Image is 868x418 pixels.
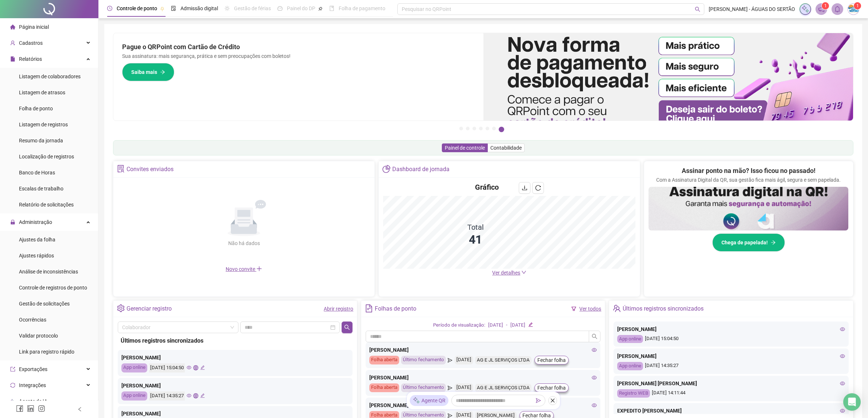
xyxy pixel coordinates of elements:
div: [PERSON_NAME] [369,401,597,409]
div: AG E JL SERVIÇOS LTDA [475,384,532,392]
span: left [77,407,82,412]
div: [DATE] 14:11:44 [617,389,845,398]
span: 1 [824,3,827,8]
span: Listagem de colaboradores [19,74,81,79]
span: Fechar folha [537,356,566,364]
span: send [448,356,452,364]
button: 4 [479,127,483,130]
div: [PERSON_NAME] [PERSON_NAME] [617,379,845,387]
div: AG E JL SERVIÇOS LTDA [475,356,532,364]
span: eye [592,403,597,408]
div: App online [617,335,643,343]
span: arrow-right [160,70,165,75]
span: Ajustes da folha [19,237,55,242]
span: solution [117,165,125,173]
div: Open Intercom Messenger [843,393,861,411]
img: sparkle-icon.fc2bf0ac1784a2077858766a79e2daf3.svg [801,5,809,13]
span: Novo convite [226,266,262,272]
span: Admissão digital [180,5,218,11]
span: 1 [856,3,859,8]
button: 2 [466,127,470,130]
div: Último fechamento [401,383,446,392]
div: [DATE] 15:04:50 [149,363,185,372]
button: Chega de papelada! [712,233,785,252]
div: App online [121,363,147,372]
a: Abrir registro [324,306,353,312]
span: dashboard [277,6,283,11]
span: eye [187,365,191,370]
div: Período de visualização: [433,322,485,329]
span: Validar protocolo [19,333,58,339]
div: Gerenciar registro [126,303,172,315]
div: [PERSON_NAME] [121,354,349,362]
span: edit [528,322,533,327]
span: send [536,398,541,403]
div: Folha aberta [369,383,399,392]
span: eye [840,381,845,386]
span: Folha de pagamento [339,5,385,11]
span: download [522,185,528,191]
span: Painel de controle [445,145,485,151]
div: [PERSON_NAME] [369,346,597,354]
span: Análise de inconsistências [19,269,78,275]
div: EXPEDITO [PERSON_NAME] [617,407,845,415]
div: Últimos registros sincronizados [121,336,350,345]
span: global [193,393,198,398]
span: pushpin [160,7,164,11]
span: Relatório de solicitações [19,202,74,208]
div: [DATE] 15:04:50 [617,335,845,343]
div: [DATE] 14:35:27 [617,362,845,370]
span: sun [225,6,230,11]
span: home [10,24,15,29]
span: down [521,270,526,275]
div: Registro WEB [617,389,650,398]
span: book [329,6,334,11]
span: Relatórios [19,56,42,62]
span: sync [10,383,15,388]
p: Sua assinatura: mais segurança, prática e sem preocupações com boletos! [122,52,475,60]
span: Escalas de trabalho [19,186,63,192]
span: Folha de ponto [19,106,53,111]
span: team [613,304,620,312]
span: file-text [365,304,373,312]
div: - [506,322,507,329]
span: pie-chart [382,165,390,173]
button: 5 [486,127,489,130]
span: Integrações [19,382,46,388]
span: linkedin [27,405,34,412]
span: notification [818,6,825,12]
span: Link para registro rápido [19,349,74,355]
span: close [550,398,555,403]
sup: 1 [822,2,829,9]
div: Folha aberta [369,356,399,364]
a: Ver todos [579,306,601,312]
span: export [10,367,15,372]
span: Agente de IA [19,398,47,404]
span: Chega de papelada! [721,238,768,247]
span: edit [200,393,205,398]
h4: Gráfico [475,182,499,192]
span: Gestão de férias [234,5,271,11]
span: Contabilidade [490,145,522,151]
span: filter [571,306,576,311]
span: Localização de registros [19,154,74,159]
img: banner%2F02c71560-61a6-44d4-94b9-c8ab97240462.png [649,187,848,230]
span: edit [200,365,205,370]
span: [PERSON_NAME] - ÁGUAS DO SERTÃO [709,5,795,13]
span: Banco de Horas [19,170,55,176]
span: Listagem de registros [19,122,68,127]
span: Painel do DP [287,5,315,11]
span: Listagem de atrasos [19,90,65,95]
div: Folhas de ponto [375,303,416,315]
div: Dashboard de jornada [392,163,449,176]
div: [PERSON_NAME] [617,325,845,333]
p: Com a Assinatura Digital da QR, sua gestão fica mais ágil, segura e sem papelada. [656,176,841,184]
img: banner%2F096dab35-e1a4-4d07-87c2-cf089f3812bf.png [483,33,853,121]
span: Exportações [19,366,47,372]
img: sparkle-icon.fc2bf0ac1784a2077858766a79e2daf3.svg [413,397,420,405]
div: [PERSON_NAME] [369,374,597,382]
div: Não há dados [210,239,277,247]
span: file [10,56,15,62]
button: Fechar folha [534,383,569,392]
button: Saiba mais [122,63,174,81]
